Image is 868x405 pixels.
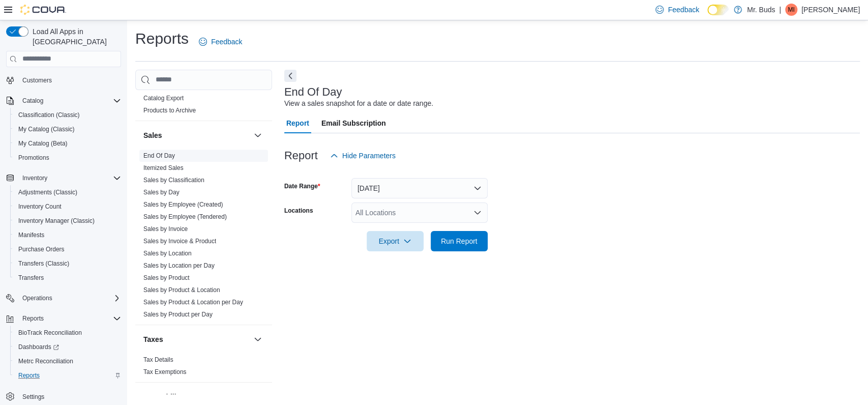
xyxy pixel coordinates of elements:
[143,130,162,140] h3: Sales
[747,4,775,16] p: Mr. Buds
[143,392,250,402] button: Traceability
[252,129,264,141] button: Sales
[143,176,204,184] span: Sales by Classification
[284,70,296,82] button: Next
[14,152,121,164] span: Promotions
[2,73,125,88] button: Customers
[18,245,65,253] span: Purchase Orders
[135,150,272,325] div: Sales
[143,177,204,184] a: Sales by Classification
[14,341,121,353] span: Dashboards
[367,231,424,251] button: Export
[14,215,121,227] span: Inventory Manager (Classic)
[18,371,40,380] span: Reports
[143,334,163,344] h3: Taxes
[143,334,250,344] button: Taxes
[788,4,794,16] span: MI
[14,272,48,284] a: Transfers
[14,327,121,339] span: BioTrack Reconciliation
[351,178,488,198] button: [DATE]
[143,213,227,221] span: Sales by Employee (Tendered)
[143,250,192,257] a: Sales by Location
[18,390,121,402] span: Settings
[284,207,313,215] label: Locations
[441,236,477,246] span: Run Report
[18,329,82,337] span: BioTrack Reconciliation
[342,151,396,161] span: Hide Parameters
[284,98,433,109] div: View a sales snapshot for a date or date range.
[10,136,125,151] button: My Catalog (Beta)
[18,154,49,162] span: Promotions
[14,152,53,164] a: Promotions
[143,95,184,102] a: Catalog Export
[143,368,187,376] span: Tax Exemptions
[14,123,121,135] span: My Catalog (Classic)
[2,389,125,403] button: Settings
[2,171,125,185] button: Inventory
[143,368,187,375] a: Tax Exemptions
[22,294,52,302] span: Operations
[20,5,66,15] img: Cova
[10,354,125,368] button: Metrc Reconciliation
[28,26,121,47] span: Load All Apps in [GEOGRAPHIC_DATA]
[801,4,860,16] p: [PERSON_NAME]
[135,28,189,49] h1: Reports
[2,311,125,326] button: Reports
[14,200,66,213] a: Inventory Count
[14,327,86,339] a: BioTrack Reconciliation
[143,298,243,306] span: Sales by Product & Location per Day
[143,200,223,209] span: Sales by Employee (Created)
[373,231,417,251] span: Export
[14,341,63,353] a: Dashboards
[252,391,264,403] button: Traceability
[14,137,72,150] a: My Catalog (Beta)
[14,355,121,367] span: Metrc Reconciliation
[10,228,125,242] button: Manifests
[143,392,183,402] h3: Traceability
[14,229,121,241] span: Manifests
[143,249,192,257] span: Sales by Location
[18,391,48,403] a: Settings
[143,286,220,294] a: Sales by Product & Location
[14,257,73,270] a: Transfers (Classic)
[143,225,188,233] a: Sales by Invoice
[143,310,213,319] span: Sales by Product per Day
[135,92,272,121] div: Products
[143,237,216,245] span: Sales by Invoice & Product
[18,292,56,304] button: Operations
[18,231,44,239] span: Manifests
[286,113,309,133] span: Report
[22,97,43,105] span: Catalog
[18,74,56,86] a: Customers
[707,5,729,15] input: Dark Mode
[14,186,121,198] span: Adjustments (Classic)
[10,340,125,354] a: Dashboards
[18,292,121,304] span: Operations
[143,262,215,270] span: Sales by Location per Day
[284,150,318,162] h3: Report
[14,243,69,255] a: Purchase Orders
[707,15,708,16] span: Dark Mode
[779,4,781,16] p: |
[14,272,121,284] span: Transfers
[18,274,44,282] span: Transfers
[10,199,125,214] button: Inventory Count
[10,326,125,340] button: BioTrack Reconciliation
[10,271,125,285] button: Transfers
[10,122,125,136] button: My Catalog (Classic)
[10,185,125,199] button: Adjustments (Classic)
[2,94,125,108] button: Catalog
[10,368,125,383] button: Reports
[143,106,196,114] span: Products to Archive
[473,209,482,217] button: Open list of options
[10,242,125,256] button: Purchase Orders
[10,214,125,228] button: Inventory Manager (Classic)
[22,314,44,323] span: Reports
[143,262,215,269] a: Sales by Location per Day
[143,130,250,140] button: Sales
[10,151,125,165] button: Promotions
[14,186,81,198] a: Adjustments (Classic)
[321,113,386,133] span: Email Subscription
[10,108,125,122] button: Classification (Classic)
[14,369,121,382] span: Reports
